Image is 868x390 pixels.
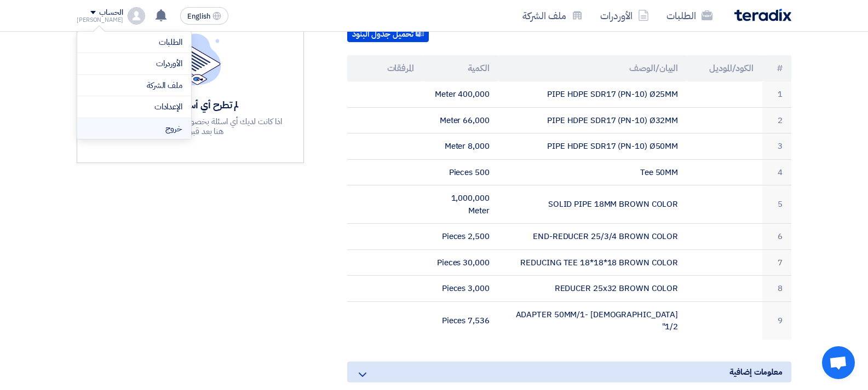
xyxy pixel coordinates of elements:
td: 8 [762,276,791,302]
td: 400,000 Meter [423,82,498,107]
a: Open chat [822,346,855,379]
td: 1,000,000 Meter [423,185,498,224]
td: Tee 50MM [498,159,687,185]
td: 1 [762,82,791,107]
a: الأوردرات [591,3,658,28]
td: 500 Pieces [423,159,498,185]
div: [PERSON_NAME] [77,17,123,23]
li: خروج [77,118,191,139]
span: English [187,13,210,20]
td: 6 [762,224,791,250]
td: PIPE HDPE SDR17 (PN-10) Ø32MM [498,107,687,133]
td: 2 [762,107,791,133]
button: تحميل جدول البنود [347,25,429,43]
a: الأوردرات [86,57,182,70]
td: 4 [762,159,791,185]
img: profile_test.png [128,7,145,25]
td: END-REDUCER 25/3/4 BROWN COLOR [498,224,687,250]
td: 66,000 Meter [423,107,498,133]
td: 7,536 Pieces [423,301,498,340]
td: [DEMOGRAPHIC_DATA] ADAPTER 50MM/1-1/2" [498,301,687,340]
td: 2,500 Pieces [423,224,498,250]
td: 3,000 Pieces [423,276,498,302]
th: الكمية [423,55,498,82]
span: معلومات إضافية [729,366,783,378]
td: 8,000 Meter [423,133,498,160]
td: 7 [762,249,791,276]
a: الطلبات [86,36,182,49]
td: 30,000 Pieces [423,249,498,276]
div: الحساب [99,8,123,18]
th: البيان/الوصف [498,55,687,82]
th: المرفقات [347,55,423,82]
button: English [180,7,228,25]
td: PIPE HDPE SDR17 (PN-10) Ø50MM [498,133,687,160]
a: الإعدادات [86,101,182,113]
td: SOLID PIPE 18MM BROWN COLOR [498,185,687,224]
th: # [762,55,791,82]
td: 9 [762,301,791,340]
td: 5 [762,185,791,224]
td: 3 [762,133,791,160]
a: ملف الشركة [514,3,591,28]
th: الكود/الموديل [687,55,762,82]
a: ملف الشركة [86,79,182,92]
td: REDUCING TEE 18*18*18 BROWN COLOR [498,249,687,276]
a: الطلبات [658,3,721,28]
td: REDUCER 25x32 BROWN COLOR [498,276,687,302]
td: PIPE HDPE SDR17 (PN-10) Ø25MM [498,82,687,107]
img: Teradix logo [734,9,791,21]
